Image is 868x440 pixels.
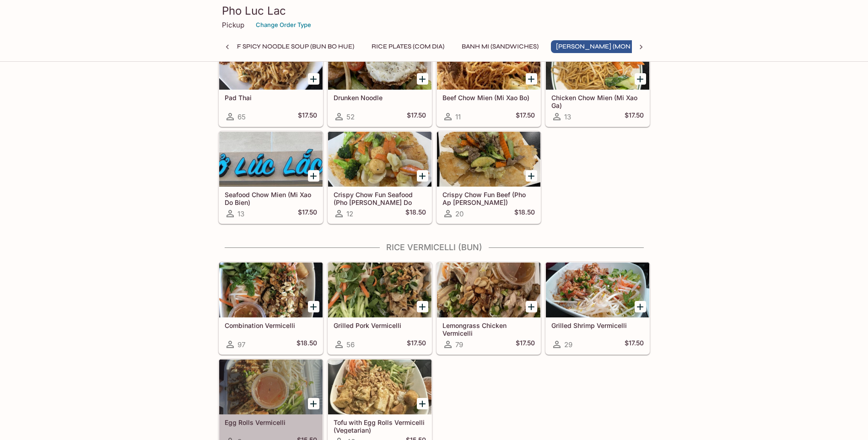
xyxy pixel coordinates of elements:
h5: Combination Vermicelli [225,322,317,329]
button: Banh Mi (Sandwiches) [457,40,544,53]
h5: Lemongrass Chicken Vermicelli [442,322,535,337]
div: Chicken Chow Mien (Mi Xao Ga) [546,35,649,90]
div: Grilled Pork Vermicelli [328,263,431,317]
h5: $17.50 [298,111,317,122]
h5: Crispy Chow Fun Seafood (Pho [PERSON_NAME] Do Bien) [334,191,426,206]
h5: $18.50 [297,339,317,350]
button: Add Egg Rolls Vermicelli [308,398,319,409]
a: Drunken Noodle52$17.50 [328,34,432,127]
a: Crispy Chow Fun Beef (Pho Ap [PERSON_NAME])20$18.50 [437,131,541,224]
button: Add Grilled Pork Vermicelli [417,301,428,312]
span: 52 [346,113,355,121]
a: Grilled Pork Vermicelli56$17.50 [328,262,432,354]
h5: $17.50 [407,339,426,350]
button: Add Crispy Chow Fun Seafood (Pho Ap Chao Do Bien) [417,170,428,182]
h5: $17.50 [516,111,535,122]
button: Add Pad Thai [308,73,319,85]
h5: Egg Rolls Vermicelli [225,419,317,426]
h3: Pho Luc Lac [222,4,647,18]
h5: Drunken Noodle [334,94,426,102]
span: 65 [237,113,246,121]
h5: Grilled Shrimp Vermicelli [551,322,644,329]
span: 12 [346,209,353,218]
a: Lemongrass Chicken Vermicelli79$17.50 [437,262,541,354]
h5: $17.50 [407,111,426,122]
h5: $18.50 [514,208,535,219]
h5: Beef Chow Mien (Mi Xao Bo) [442,94,535,102]
a: Seafood Chow Mien (Mi Xao Do Bien)13$17.50 [219,131,323,224]
button: Add Beef Chow Mien (Mi Xao Bo) [526,73,537,85]
button: Add Seafood Chow Mien (Mi Xao Do Bien) [308,170,319,182]
div: Tofu with Egg Rolls Vermicelli (Vegetarian) [328,360,431,414]
h5: Seafood Chow Mien (Mi Xao Do Bien) [225,191,317,206]
a: Beef Chow Mien (Mi Xao Bo)11$17.50 [437,34,541,127]
button: Change Order Type [252,18,315,32]
div: Egg Rolls Vermicelli [219,360,323,414]
span: 79 [455,340,463,349]
div: Grilled Shrimp Vermicelli [546,263,649,317]
h5: Tofu with Egg Rolls Vermicelli (Vegetarian) [334,419,426,434]
h5: Chicken Chow Mien (Mi Xao Ga) [551,94,644,109]
span: 56 [346,340,355,349]
h5: $17.50 [298,208,317,219]
a: Chicken Chow Mien (Mi Xao Ga)13$17.50 [545,34,650,127]
div: Crispy Chow Fun Seafood (Pho Ap Chao Do Bien) [328,132,431,187]
div: Lemongrass Chicken Vermicelli [437,263,540,317]
a: Grilled Shrimp Vermicelli29$17.50 [545,262,650,354]
button: Rice Plates (Com Dia) [367,40,449,53]
span: 13 [564,113,571,121]
button: [PERSON_NAME] (Mon Xao) [551,40,652,53]
button: Add Tofu with Egg Rolls Vermicelli (Vegetarian) [417,398,428,409]
a: Crispy Chow Fun Seafood (Pho [PERSON_NAME] Do Bien)12$18.50 [328,131,432,224]
h5: $17.50 [625,339,644,350]
a: Combination Vermicelli97$18.50 [219,262,323,354]
span: 11 [455,113,461,121]
span: 97 [237,340,245,349]
span: 29 [564,340,572,349]
button: Add Chicken Chow Mien (Mi Xao Ga) [635,73,646,85]
h5: $18.50 [405,208,426,219]
a: Pad Thai65$17.50 [219,34,323,127]
button: Add Drunken Noodle [417,73,428,85]
h5: Crispy Chow Fun Beef (Pho Ap [PERSON_NAME]) [442,191,535,206]
button: Add Crispy Chow Fun Beef (Pho Ap Chao Bo) [526,170,537,182]
button: Add Grilled Shrimp Vermicelli [635,301,646,312]
h4: Rice Vermicelli (Bun) [218,242,650,252]
h5: Pad Thai [225,94,317,102]
span: 20 [455,209,464,218]
div: Drunken Noodle [328,35,431,90]
div: Seafood Chow Mien (Mi Xao Do Bien) [219,132,323,187]
div: Combination Vermicelli [219,263,323,317]
h5: Grilled Pork Vermicelli [334,322,426,329]
button: Beef Spicy Noodle Soup (Bun Bo Hue) [220,40,359,53]
button: Add Lemongrass Chicken Vermicelli [526,301,537,312]
p: Pickup [222,21,244,29]
div: Beef Chow Mien (Mi Xao Bo) [437,35,540,90]
span: 13 [237,209,244,218]
h5: $17.50 [625,111,644,122]
div: Pad Thai [219,35,323,90]
div: Crispy Chow Fun Beef (Pho Ap Chao Bo) [437,132,540,187]
button: Add Combination Vermicelli [308,301,319,312]
h5: $17.50 [516,339,535,350]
